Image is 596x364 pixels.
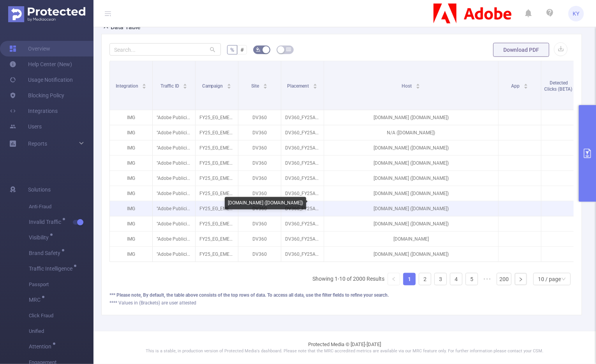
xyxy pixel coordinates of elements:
li: 1 [403,273,416,285]
p: FY25_EG_EMEA_DocumentCloud_AcrobatsGotIt_Awareness_Discover_MEA034-CP2R6GM_P34208_NA [259975] [196,125,238,140]
li: Next Page [515,273,527,285]
i: icon: caret-up [263,83,268,85]
div: Sort [313,83,317,87]
span: Integration [116,83,139,89]
span: Traffic ID [160,83,180,89]
i: icon: left [391,277,396,281]
i: icon: caret-up [227,83,231,85]
i: icon: caret-up [313,83,317,85]
li: Previous Page [388,273,400,285]
p: DV360_FY25AcrobatDemandCreation_PSP_CIntent-Competitors-ADC-ACRO-Google_DE_DSK_VID_16x9_ProductAI... [281,232,324,246]
p: "Adobe Publicis Emea Tier 1" [27133] [153,171,195,186]
p: IMG [110,110,152,125]
input: Search... [109,43,221,56]
span: Visibility [29,235,51,240]
i: icon: caret-down [524,86,528,88]
i: icon: caret-down [416,86,420,88]
li: 2 [419,273,431,285]
p: FY25_EG_EMEA_DocumentCloud_AcrobatsGotIt_Awareness_Discover_MEA034-CP2R6GM_P34208_NA [259975] [196,186,238,201]
i: icon: down [561,277,566,282]
p: IMG [110,125,152,140]
a: 3 [435,273,446,285]
span: Attention [29,344,54,349]
span: ••• [481,273,494,285]
p: [DOMAIN_NAME] ([DOMAIN_NAME]) [324,216,498,231]
p: "Adobe Publicis Emea Tier 1" [27133] [153,232,195,246]
p: DV360 [238,125,281,140]
p: DV360 [238,171,281,186]
span: Solutions [28,182,51,197]
p: FY25_EG_EMEA_DocumentCloud_AcrobatsGotIt_Awareness_Discover_MEA034-CP2R6GM_P34208_NA [259975] [196,141,238,155]
span: Campaign [202,83,224,89]
p: IMG [110,171,152,186]
i: icon: right [518,277,523,282]
li: 200 [497,273,511,285]
span: % [230,47,234,53]
p: DV360_FY25AcrobatDemandCreation_PSP_CIntent-Competitors-ADC-ACRO-Google_DE_DSK_VID_16x9_ProductAI... [281,110,324,125]
span: Invalid Traffic [29,219,64,225]
div: [DOMAIN_NAME] ([DOMAIN_NAME]) [225,197,306,209]
div: Sort [142,83,146,87]
p: [DOMAIN_NAME] ([DOMAIN_NAME]) [324,156,498,171]
p: "Adobe Publicis Emea Tier 1" [27133] [153,216,195,231]
p: DV360_FY25AcrobatDemandCreation_PSP_CIntent-Competitors-ADC-ACRO-Google_DE_DSK_VID_16x9_ProductAI... [281,171,324,186]
span: Unified [29,324,93,339]
p: IMG [110,186,152,201]
i: icon: caret-up [183,83,187,85]
button: Download PDF [493,43,549,57]
p: "Adobe Publicis Emea Tier 1" [27133] [153,110,195,125]
li: 4 [450,273,462,285]
i: icon: caret-up [416,83,420,85]
p: N/A ([DOMAIN_NAME]) [324,125,498,140]
img: Protected Media [8,6,85,22]
i: icon: caret-up [142,83,146,85]
a: 200 [497,273,511,285]
p: IMG [110,232,152,246]
a: 2 [419,273,431,285]
a: Users [9,119,42,134]
div: Sort [416,83,420,87]
p: "Adobe Publicis Emea Tier 1" [27133] [153,247,195,262]
span: Placement [287,83,310,89]
p: FY25_EG_EMEA_DocumentCloud_AcrobatsGotIt_Awareness_Discover_MEA034-CP2R6GM_P34208_NA [259975] [196,110,238,125]
li: 3 [434,273,447,285]
p: DV360 [238,110,281,125]
li: Next 5 Pages [481,273,494,285]
p: DV360 [238,156,281,171]
p: FY25_EG_EMEA_DocumentCloud_AcrobatsGotIt_Awareness_Discover_MEA034-CP2R6GM_P34208_NA [259975] [196,232,238,246]
span: Traffic Intelligence [29,266,75,271]
span: Click Fraud [29,308,93,324]
a: Reports [28,136,47,151]
a: Integrations [9,103,58,119]
p: FY25_EG_EMEA_DocumentCloud_AcrobatsGotIt_Awareness_Discover_MEA034-CP2R6GM_P34208_NA [259975] [196,247,238,262]
i: icon: caret-down [227,86,231,88]
p: [DOMAIN_NAME] ([DOMAIN_NAME]) [324,110,498,125]
a: Usage Notification [9,72,73,88]
p: DV360 [238,247,281,262]
i: icon: caret-down [263,86,268,88]
p: IMG [110,201,152,216]
i: icon: caret-down [142,86,146,88]
span: # [240,47,244,53]
span: Reports [28,141,47,147]
span: Detected Clicks (BETA) [545,80,574,92]
p: DV360 [238,141,281,155]
div: Sort [524,83,528,87]
i: icon: bg-colors [256,47,261,52]
p: FY25_EG_EMEA_DocumentCloud_AcrobatsGotIt_Awareness_Discover_MEA034-CP2R6GM_P34208_NA [259975] [196,171,238,186]
h2: Data Table [111,23,141,32]
span: Site [252,83,261,89]
p: IMG [110,141,152,155]
a: 5 [466,273,478,285]
p: DV360_FY25AcrobatDemandCreation_PSP_CIntent-Competitors-ADC-ACRO-Google_DE_DSK_VID_16x9_ProductAI... [281,125,324,140]
span: Anti-Fraud [29,199,93,215]
p: FY25_EG_EMEA_DocumentCloud_AcrobatsGotIt_Awareness_Discover_MEA034-CP2R6GM_P34208_NA [259975] [196,156,238,171]
p: DV360 [238,186,281,201]
p: IMG [110,216,152,231]
p: FY25_EG_EMEA_DocumentCloud_AcrobatsGotIt_Awareness_Discover_MEA034-CP2R6GM_P34208_NA [259975] [196,201,238,216]
p: IMG [110,156,152,171]
div: Sort [263,83,268,87]
div: **** Values in (Brackets) are user attested [109,299,574,306]
span: Host [402,83,413,89]
span: Passport [29,277,93,292]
